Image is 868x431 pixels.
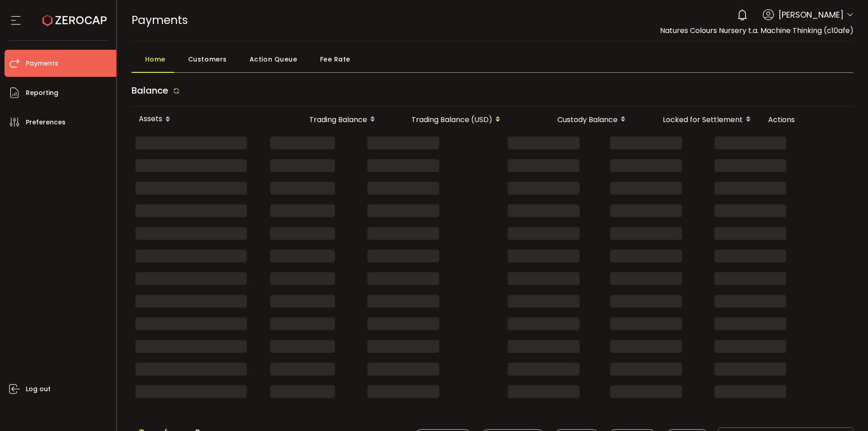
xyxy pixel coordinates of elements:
[778,9,844,21] span: [PERSON_NAME]
[272,112,385,127] div: Trading Balance
[761,114,851,125] div: Actions
[26,57,58,70] span: Payments
[26,383,51,396] span: Log out
[510,112,636,127] div: Custody Balance
[320,50,350,68] span: Fee Rate
[132,112,272,127] div: Assets
[660,25,854,36] span: Natures Colours Nursery t.a. Machine Thinking (c10afe)
[26,116,66,129] span: Preferences
[132,12,188,28] span: Payments
[26,86,58,99] span: Reporting
[145,50,165,68] span: Home
[385,112,510,127] div: Trading Balance (USD)
[132,84,168,97] span: Balance
[188,50,227,68] span: Customers
[250,50,297,68] span: Action Queue
[636,112,761,127] div: Locked for Settlement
